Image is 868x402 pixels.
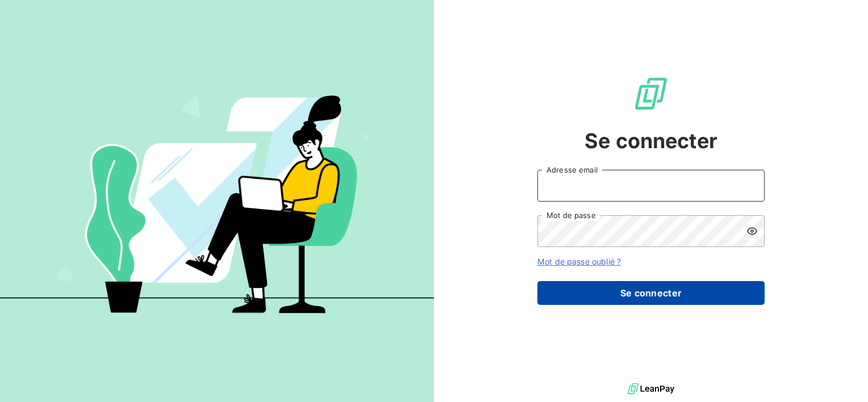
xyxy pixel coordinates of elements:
img: logo [628,380,674,397]
span: Se connecter [585,125,717,156]
button: Se connecter [537,281,765,305]
img: Logo LeanPay [633,76,669,112]
a: Mot de passe oublié ? [537,257,621,266]
input: placeholder [537,170,765,202]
